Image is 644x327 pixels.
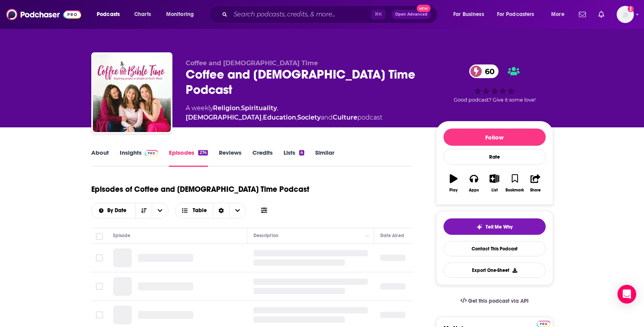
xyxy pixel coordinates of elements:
[449,188,458,193] div: Play
[6,7,81,22] img: Podchaser - Follow, Share and Rate Podcasts
[186,114,262,121] a: [DEMOGRAPHIC_DATA]
[484,169,504,197] button: List
[169,149,208,167] a: Episodes274
[628,6,634,12] svg: Add a profile image
[254,231,279,240] div: Description
[262,114,263,121] span: ,
[546,8,574,21] button: open menu
[454,291,535,311] a: Get this podcast via API
[491,188,498,193] div: List
[161,8,204,21] button: open menu
[219,149,241,167] a: Reviews
[468,298,529,304] span: Get this podcast via API
[595,8,607,21] a: Show notifications dropdown
[469,188,479,193] div: Apps
[476,224,483,230] img: tell me why sparkle
[321,114,333,121] span: and
[477,64,499,78] span: 60
[444,169,464,197] button: Play
[551,9,564,20] span: More
[315,149,334,167] a: Similar
[497,9,534,20] span: For Podcasters
[145,150,158,156] img: Podchaser Pro
[617,6,634,23] span: Logged in as shcarlos
[93,54,171,132] img: Coffee and Bible Time Podcast
[284,149,304,167] a: Lists4
[617,285,636,304] div: Open Intercom Messenger
[469,64,499,78] a: 60
[296,114,297,121] span: ,
[505,169,525,197] button: Bookmark
[464,169,484,197] button: Apps
[241,104,277,112] a: Spirituality
[186,104,424,122] div: A weekly podcast
[299,150,304,155] div: 4
[444,218,546,235] button: tell me why sparkleTell Me Why
[436,59,553,108] div: 60Good podcast? Give it some love!
[371,9,385,20] span: ⌘ K
[175,203,246,218] button: Choose View
[96,254,103,261] span: Toggle select row
[198,150,208,155] div: 274
[213,104,240,112] a: Religion
[617,6,634,23] button: Show profile menu
[297,114,321,121] a: Society
[113,231,131,240] div: Episode
[152,203,168,218] button: open menu
[193,208,207,213] span: Table
[97,9,120,20] span: Podcasts
[92,208,136,213] button: open menu
[216,5,445,23] div: Search podcasts, credits, & more...
[91,8,130,21] button: open menu
[530,188,541,193] div: Share
[166,9,194,20] span: Monitoring
[453,9,484,20] span: For Business
[134,9,151,20] span: Charts
[444,149,546,165] div: Rate
[486,224,513,230] span: Tell Me Why
[129,8,156,21] a: Charts
[380,231,404,240] div: Date Aired
[417,5,431,12] span: New
[96,311,103,318] span: Toggle select row
[576,8,589,21] a: Show notifications dropdown
[448,8,494,21] button: open menu
[91,203,169,218] h2: Choose List sort
[444,129,546,146] button: Follow
[91,149,109,167] a: About
[392,10,431,19] button: Open AdvancedNew
[333,114,357,121] a: Culture
[263,114,296,121] a: Education
[91,184,309,194] h1: Episodes of Coffee and [DEMOGRAPHIC_DATA] Time Podcast
[444,241,546,256] a: Contact This Podcast
[537,320,550,327] a: Pro website
[454,97,536,103] span: Good podcast? Give it some love!
[186,59,318,67] span: Coffee and [DEMOGRAPHIC_DATA] Time
[231,8,371,21] input: Search podcasts, credits, & more...
[363,231,372,241] button: Column Actions
[506,188,524,193] div: Bookmark
[277,104,278,112] span: ,
[120,149,158,167] a: InsightsPodchaser Pro
[252,149,273,167] a: Credits
[135,203,152,218] button: Sort Direction
[96,283,103,290] span: Toggle select row
[444,263,546,278] button: Export One-Sheet
[492,8,546,21] button: open menu
[617,6,634,23] img: User Profile
[525,169,545,197] button: Share
[395,13,428,16] span: Open Advanced
[107,208,129,213] span: By Date
[240,104,241,112] span: ,
[213,203,229,218] div: Sort Direction
[537,321,550,327] img: Podchaser Pro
